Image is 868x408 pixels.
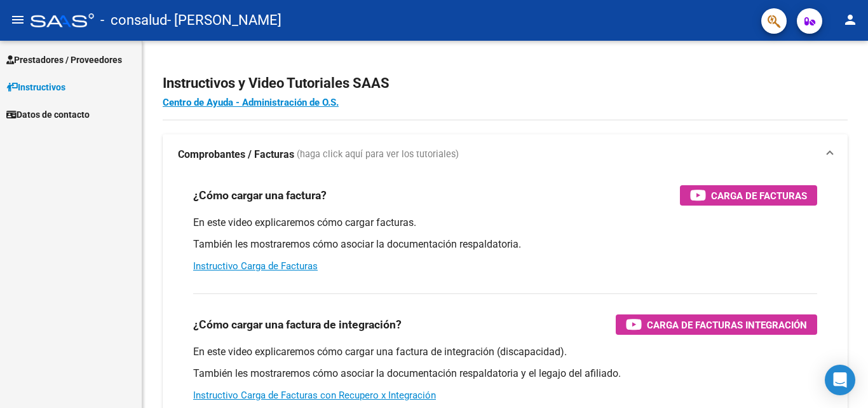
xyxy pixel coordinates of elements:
mat-icon: person [843,12,858,27]
h3: ¿Cómo cargar una factura de integración? [193,316,402,334]
button: Carga de Facturas [680,185,817,206]
mat-icon: menu [10,12,25,27]
span: Datos de contacto [6,108,90,122]
p: También les mostraremos cómo asociar la documentación respaldatoria y el legajo del afiliado. [193,367,817,381]
p: En este video explicaremos cómo cargar facturas. [193,216,817,230]
a: Centro de Ayuda - Administración de O.S. [163,97,339,108]
span: Instructivos [6,80,65,94]
p: En este video explicaremos cómo cargar una factura de integración (discapacidad). [193,345,817,359]
span: Prestadores / Proveedores [6,53,122,67]
a: Instructivo Carga de Facturas [193,260,318,272]
strong: Comprobantes / Facturas [178,148,294,162]
a: Instructivo Carga de Facturas con Recupero x Integración [193,390,436,401]
h2: Instructivos y Video Tutoriales SAAS [163,71,848,95]
div: Open Intercom Messenger [825,365,855,395]
span: - [PERSON_NAME] [167,6,281,34]
span: Carga de Facturas Integración [647,317,807,333]
span: - consalud [100,6,167,34]
button: Carga de Facturas Integración [616,314,817,335]
span: (haga click aquí para ver los tutoriales) [297,148,459,162]
mat-expansion-panel-header: Comprobantes / Facturas (haga click aquí para ver los tutoriales) [163,134,848,175]
span: Carga de Facturas [711,188,807,204]
p: También les mostraremos cómo asociar la documentación respaldatoria. [193,237,817,251]
h3: ¿Cómo cargar una factura? [193,186,327,204]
